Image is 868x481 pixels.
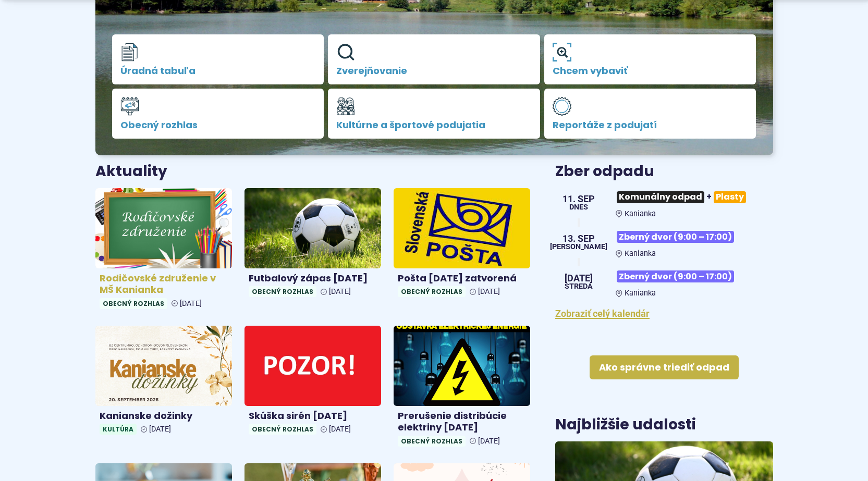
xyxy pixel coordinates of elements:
[563,204,595,211] span: Dnes
[100,410,228,422] h4: Kanianske dožinky
[100,298,167,309] span: Obecný rozhlas
[112,89,324,139] a: Obecný rozhlas
[244,326,381,439] a: Skúška sirén [DATE] Obecný rozhlas [DATE]
[398,286,466,297] span: Obecný rozhlas
[249,273,377,285] h4: Futbalový zápas [DATE]
[616,187,773,207] h3: +
[95,188,232,313] a: Rodičovské združenie v MŠ Kanianka Obecný rozhlas [DATE]
[555,227,773,258] a: Zberný dvor (9:00 – 17:00) Kanianka 13. sep [PERSON_NAME]
[555,417,696,433] h3: Najbližšie udalosti
[120,66,316,76] span: Úradná tabuľa
[249,424,316,435] span: Obecný rozhlas
[590,355,739,379] a: Ako správne triediť odpad
[149,425,171,434] span: [DATE]
[394,188,530,301] a: Pošta [DATE] zatvorená Obecný rozhlas [DATE]
[394,326,530,451] a: Prerušenie distribúcie elektriny [DATE] Obecný rozhlas [DATE]
[398,436,466,447] span: Obecný rozhlas
[555,308,650,319] a: Zobraziť celý kalendár
[555,266,773,298] a: Zberný dvor (9:00 – 17:00) Kanianka [DATE] streda
[544,89,756,139] a: Reportáže z podujatí
[336,66,532,76] span: Zverejňovanie
[625,249,656,258] span: Kanianka
[550,234,607,243] span: 13. sep
[120,120,316,130] span: Obecný rozhlas
[714,191,746,203] span: Plasty
[100,273,228,296] h4: Rodičovské združenie v MŠ Kanianka
[617,191,704,203] span: Komunálny odpad
[329,425,351,434] span: [DATE]
[398,273,526,285] h4: Pošta [DATE] zatvorená
[100,424,137,435] span: Kultúra
[249,286,316,297] span: Obecný rozhlas
[478,437,500,446] span: [DATE]
[625,289,656,298] span: Kanianka
[565,274,593,283] span: [DATE]
[555,164,773,180] h3: Zber odpadu
[112,34,324,84] a: Úradná tabuľa
[180,299,202,308] span: [DATE]
[398,410,526,434] h4: Prerušenie distribúcie elektriny [DATE]
[328,89,540,139] a: Kultúrne a športové podujatia
[244,188,381,301] a: Futbalový zápas [DATE] Obecný rozhlas [DATE]
[625,209,656,218] span: Kanianka
[329,287,351,296] span: [DATE]
[478,287,500,296] span: [DATE]
[328,34,540,84] a: Zverejňovanie
[336,120,532,130] span: Kultúrne a športové podujatia
[617,231,734,243] span: Zberný dvor (9:00 – 17:00)
[617,270,734,282] span: Zberný dvor (9:00 – 17:00)
[95,164,167,180] h3: Aktuality
[555,187,773,218] a: Komunálny odpad+Plasty Kanianka 11. sep Dnes
[550,243,607,251] span: [PERSON_NAME]
[553,66,748,76] span: Chcem vybaviť
[565,283,593,290] span: streda
[553,120,748,130] span: Reportáže z podujatí
[95,326,232,439] a: Kanianske dožinky Kultúra [DATE]
[544,34,756,84] a: Chcem vybaviť
[563,194,595,204] span: 11. sep
[249,410,377,422] h4: Skúška sirén [DATE]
